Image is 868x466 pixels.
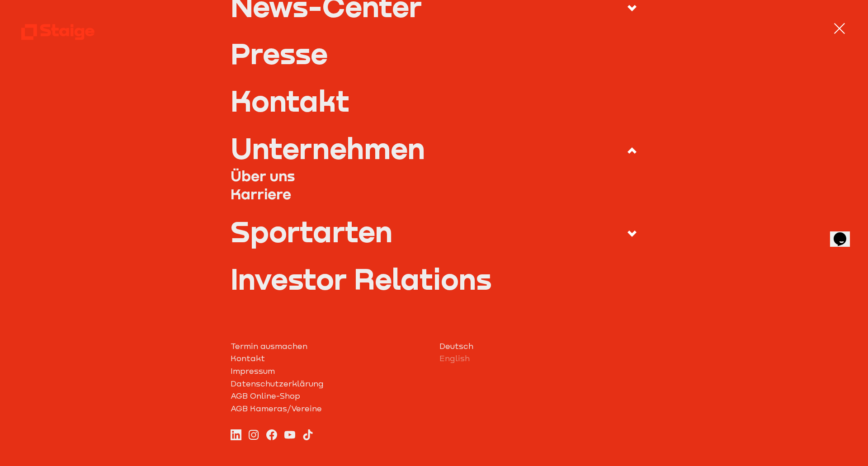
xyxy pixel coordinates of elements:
[830,220,859,247] iframe: chat widget
[231,185,638,203] a: Karriere
[231,134,425,162] div: Unternehmen
[231,378,429,391] a: Datenschutzerklärung
[231,39,638,67] a: Presse
[231,403,429,415] a: AGB Kameras/Vereine
[231,340,429,353] a: Termin ausmachen
[231,264,638,293] a: Investor Relations
[439,353,638,365] a: English
[231,390,429,403] a: AGB Online-Shop
[439,340,638,353] a: Deutsch
[231,167,638,185] a: Über uns
[231,365,429,378] a: Impressum
[231,86,638,115] a: Kontakt
[231,353,429,365] a: Kontakt
[231,217,392,245] div: Sportarten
